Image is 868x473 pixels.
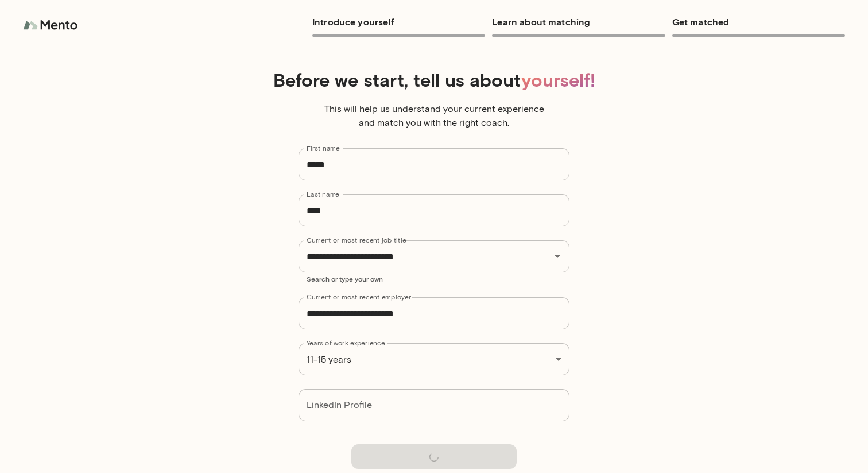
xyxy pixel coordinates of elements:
label: Years of work experience [307,338,385,348]
span: yourself! [521,68,595,91]
h6: Get matched [672,14,845,30]
h4: Before we start, tell us about [99,69,769,91]
label: Current or most recent employer [307,292,411,302]
button: Open [549,248,565,264]
label: First name [307,143,340,153]
img: logo [23,14,80,37]
label: Last name [307,189,339,199]
h6: Learn about matching [492,14,665,30]
h6: Introduce yourself [312,14,485,30]
p: This will help us understand your current experience and match you with the right coach. [319,102,549,130]
label: Current or most recent job title [307,235,406,245]
p: Search or type your own [307,274,561,283]
div: 11-15 years [299,343,569,375]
